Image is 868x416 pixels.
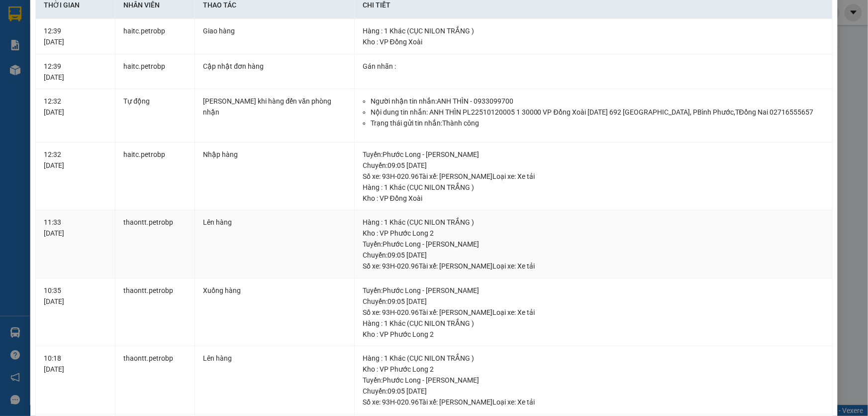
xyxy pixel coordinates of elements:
[203,353,346,364] div: Lên hàng
[363,61,824,72] div: Gán nhãn :
[44,353,107,375] div: 10:18 [DATE]
[203,25,346,36] div: Giao hàng
[115,19,195,54] td: haitc.petrobp
[363,353,824,364] div: Hàng : 1 Khác (CỤC NILON TRẮNG )
[363,217,824,228] div: Hàng : 1 Khác (CỤC NILON TRẮNG )
[115,89,195,142] td: Tự động
[363,329,824,340] div: Kho : VP Phước Long 2
[363,364,824,375] div: Kho : VP Phước Long 2
[203,61,346,72] div: Cập nhật đơn hàng
[115,142,195,211] td: haitc.petrobp
[44,149,107,171] div: 12:32 [DATE]
[371,107,824,118] li: Nội dung tin nhắn: ANH THÌN PL22510120005 1 30000 VP Đồng Xoài [DATE] 692 [GEOGRAPHIC_DATA], PBìn...
[115,278,195,347] td: thaontt.petrobp
[363,182,824,193] div: Hàng : 1 Khác (CỤC NILON TRẮNG )
[115,54,195,90] td: haitc.petrobp
[203,149,346,160] div: Nhập hàng
[363,36,824,47] div: Kho : VP Đồng Xoài
[115,346,195,415] td: thaontt.petrobp
[371,118,824,129] li: Trạng thái gửi tin nhắn: Thành công
[44,285,107,307] div: 10:35 [DATE]
[115,210,195,278] td: thaontt.petrobp
[44,217,107,239] div: 11:33 [DATE]
[363,375,824,408] div: Tuyến : Phước Long - [PERSON_NAME] Chuyến: 09:05 [DATE] Số xe: 93H-020.96 Tài xế: [PERSON_NAME] L...
[363,239,824,272] div: Tuyến : Phước Long - [PERSON_NAME] Chuyến: 09:05 [DATE] Số xe: 93H-020.96 Tài xế: [PERSON_NAME] L...
[363,285,824,318] div: Tuyến : Phước Long - [PERSON_NAME] Chuyến: 09:05 [DATE] Số xe: 93H-020.96 Tài xế: [PERSON_NAME] L...
[371,96,824,107] li: Người nhận tin nhắn: ANH THÌN - 0933099700
[363,318,824,329] div: Hàng : 1 Khác (CỤC NILON TRẮNG )
[44,25,107,47] div: 12:39 [DATE]
[363,149,824,182] div: Tuyến : Phước Long - [PERSON_NAME] Chuyến: 09:05 [DATE] Số xe: 93H-020.96 Tài xế: [PERSON_NAME] L...
[363,228,824,239] div: Kho : VP Phước Long 2
[203,217,346,228] div: Lên hàng
[363,193,824,204] div: Kho : VP Đồng Xoài
[363,25,824,36] div: Hàng : 1 Khác (CỤC NILON TRẮNG )
[203,96,346,118] div: [PERSON_NAME] khi hàng đến văn phòng nhận
[44,96,107,118] div: 12:32 [DATE]
[203,285,346,296] div: Xuống hàng
[44,61,107,83] div: 12:39 [DATE]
